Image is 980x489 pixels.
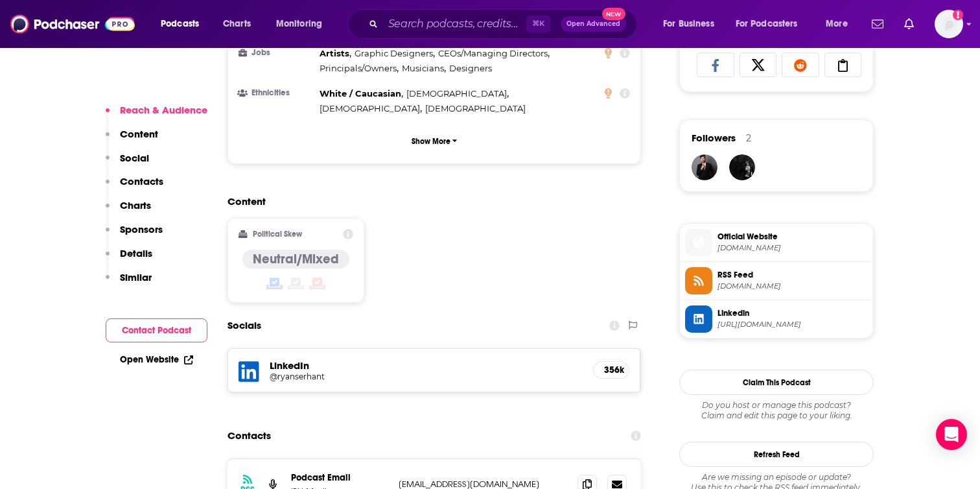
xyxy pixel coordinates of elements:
span: , [320,46,351,61]
a: Share on X/Twitter [740,53,777,77]
div: Claim and edit this page to your liking. [679,400,874,421]
span: Artists [320,48,349,58]
a: Linkedin[URL][DOMAIN_NAME] [685,305,868,333]
button: open menu [817,14,864,34]
p: Reach & Audience [120,104,207,116]
span: , [320,86,403,101]
input: Search podcasts, credits, & more... [383,14,526,34]
button: open menu [152,14,216,34]
span: Linkedin [717,307,868,319]
a: Copy Link [824,53,862,77]
span: Logged in as carolinejames [935,10,963,38]
button: Contact Podcast [106,318,207,342]
button: Refresh Feed [679,442,874,467]
div: Open Intercom Messenger [936,419,967,450]
p: Contacts [120,175,163,187]
button: Details [106,247,152,271]
span: Musicians [402,63,444,73]
span: Do you host or manage this podcast? [679,400,874,411]
svg: Add a profile image [953,10,963,20]
img: User Profile [935,10,963,38]
span: ⌘ K [526,16,550,32]
a: Share on Facebook [697,53,734,77]
p: Podcast Email [291,472,388,483]
button: open menu [654,14,730,34]
span: [DEMOGRAPHIC_DATA] [320,103,420,113]
h3: Jobs [239,49,314,57]
span: Official Website [717,231,868,243]
span: , [438,46,550,61]
a: Charts [215,14,259,34]
a: Share on Reddit [782,53,819,77]
span: Graphic Designers [355,48,433,58]
span: Open Advanced [566,21,620,27]
span: New [602,8,625,20]
p: Charts [120,199,151,211]
p: Social [120,152,149,164]
a: Open Website [120,354,193,365]
span: White / Caucasian [320,88,401,99]
span: , [320,101,422,116]
p: Show More [412,137,450,146]
span: bleav.com [717,243,868,253]
span: Charts [223,15,251,33]
img: Neerdowell [729,154,755,180]
button: Show More [239,129,630,153]
p: Similar [120,271,152,283]
button: Charts [106,199,151,223]
button: Contacts [106,175,163,199]
span: Followers [692,132,736,144]
h2: Content [227,195,631,208]
a: @ryanserhant [270,372,583,381]
p: Content [120,128,158,140]
button: Social [106,152,149,176]
a: Show notifications dropdown [867,13,889,35]
a: Show notifications dropdown [899,13,919,35]
h2: Political Skew [253,230,302,239]
h3: Ethnicities [239,89,314,97]
div: Search podcasts, credits, & more... [360,9,649,39]
span: RSS Feed [717,269,868,281]
span: Podcasts [161,15,199,33]
h5: LinkedIn [270,359,583,372]
a: RSS Feed[DOMAIN_NAME] [685,267,868,294]
span: , [406,86,509,101]
button: Reach & Audience [106,104,207,128]
h2: Contacts [227,423,271,448]
span: Principals/Owners [320,63,397,73]
img: Podchaser - Follow, Share and Rate Podcasts [10,12,135,36]
div: 2 [746,132,751,144]
button: open menu [267,14,339,34]
span: , [402,61,446,76]
h2: Socials [227,313,261,338]
a: Official Website[DOMAIN_NAME] [685,229,868,256]
p: Details [120,247,152,259]
button: open menu [727,14,817,34]
span: https://www.linkedin.com/in/ryanserhant [717,320,868,329]
h5: @ryanserhant [270,372,477,381]
button: Similar [106,271,152,295]
span: Designers [449,63,492,73]
span: feeds.redcircle.com [717,281,868,291]
button: Sponsors [106,223,163,247]
span: , [320,61,399,76]
span: Monitoring [276,15,322,33]
button: Content [106,128,158,152]
h4: Neutral/Mixed [253,251,339,267]
p: Sponsors [120,223,163,235]
span: More [826,15,848,33]
span: , [355,46,435,61]
span: For Business [663,15,714,33]
img: JohirMia [692,154,717,180]
button: Show profile menu [935,10,963,38]
span: For Podcasters [736,15,798,33]
span: [DEMOGRAPHIC_DATA] [425,103,526,113]
span: [DEMOGRAPHIC_DATA] [406,88,507,99]
button: Claim This Podcast [679,370,874,395]
button: Open AdvancedNew [561,16,626,32]
span: CEOs/Managing Directors [438,48,548,58]
h5: 356k [604,364,618,376]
